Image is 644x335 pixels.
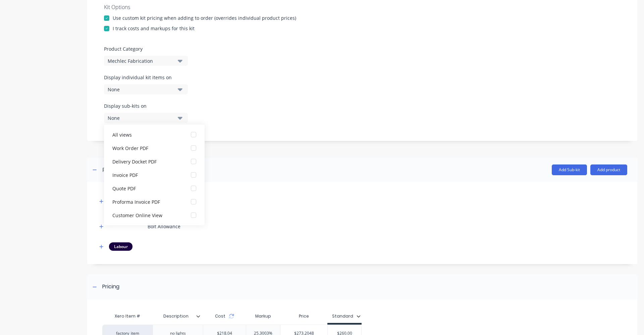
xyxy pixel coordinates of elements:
[104,3,621,11] div: Kit Options
[153,308,199,325] div: Description
[108,114,173,122] div: None
[113,14,296,21] div: Use custom kit pricing when adding to order (overrides individual product prices)
[112,158,179,165] div: Delivery Docket PDF
[215,313,225,319] span: Cost
[332,313,353,319] div: Standard
[552,164,587,175] button: Add Sub-kit
[112,225,179,232] div: Accounting Package
[246,309,280,323] div: Markup
[112,171,179,178] div: Invoice PDF
[329,311,364,321] button: Standard
[112,198,179,205] div: Proforma Invoice PDF
[109,242,132,250] div: Labour
[203,309,246,323] div: Cost
[104,102,188,109] label: Display sub-kits on
[153,309,203,323] div: Description
[112,131,179,138] div: All views
[102,166,150,174] div: Products in this kit
[104,56,188,66] button: Mechlec Fabrication
[104,74,188,81] label: Display individual kit items on
[108,86,173,93] div: None
[280,309,327,323] div: Price
[104,113,188,123] button: None
[590,164,627,175] button: Add product
[102,309,153,323] div: Xero Item #
[108,57,173,64] div: Mechlec Fabrication
[102,283,119,291] div: Pricing
[104,84,188,94] button: None
[112,185,179,192] div: Quote PDF
[112,211,179,219] div: Customer Online View
[112,144,179,151] div: Work Order PDF
[148,223,180,230] div: Bolt Allowance
[104,45,621,52] label: Product Category
[113,25,195,32] div: I track costs and markups for this kit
